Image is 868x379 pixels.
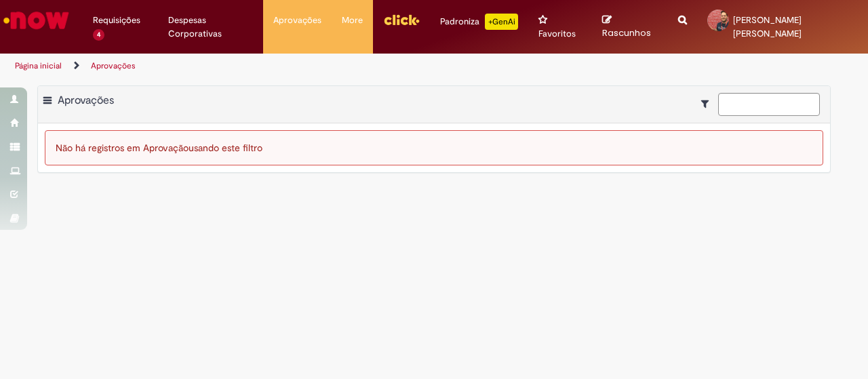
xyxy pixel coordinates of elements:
p: +GenAi [485,14,518,30]
span: Aprovações [58,94,114,107]
span: Favoritos [538,27,576,41]
div: Padroniza [440,14,518,30]
a: Página inicial [15,60,62,71]
span: More [342,14,363,27]
span: usando este filtro [189,142,262,154]
img: ServiceNow [1,7,71,34]
a: Aprovações [91,60,136,71]
a: Rascunhos [602,14,658,39]
img: click_logo_yellow_360x200.png [383,9,420,30]
span: [PERSON_NAME] [PERSON_NAME] [733,14,802,39]
span: Requisições [93,14,140,27]
ul: Trilhas de página [10,54,568,79]
span: Despesas Corporativas [168,14,253,41]
i: Mostrar filtros para: Suas Solicitações [701,99,715,108]
div: Não há registros em Aprovação [45,130,823,165]
span: Rascunhos [602,26,651,39]
span: Aprovações [273,14,321,27]
span: 4 [93,29,104,41]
